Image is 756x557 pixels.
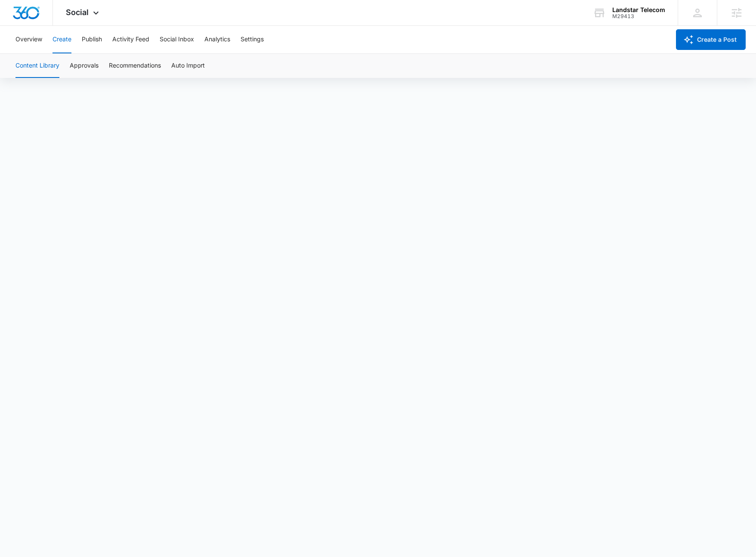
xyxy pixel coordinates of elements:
[109,54,161,78] button: Recommendations
[70,54,99,78] button: Approvals
[15,26,42,53] button: Overview
[66,8,89,17] span: Social
[171,54,205,78] button: Auto Import
[612,6,665,13] div: account name
[241,26,264,53] button: Settings
[52,26,71,53] button: Create
[160,26,194,53] button: Social Inbox
[612,13,665,19] div: account id
[676,29,746,50] button: Create a Post
[204,26,230,53] button: Analytics
[15,54,59,78] button: Content Library
[112,26,149,53] button: Activity Feed
[82,26,102,53] button: Publish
